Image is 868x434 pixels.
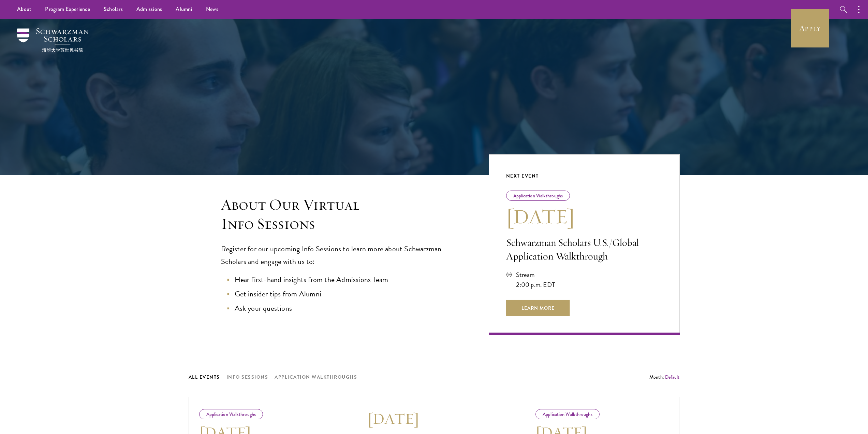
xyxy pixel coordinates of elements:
div: Next Event [506,172,662,180]
div: 2:00 p.m. EDT [516,280,555,290]
h3: [DATE] [506,204,662,229]
button: Default [665,374,680,381]
span: Month: [649,374,664,380]
li: Get insider tips from Alumni [228,288,461,300]
a: Next Event Application Walkthroughs [DATE] Schwarzman Scholars U.S./Global Application Walkthroug... [489,154,680,335]
div: Application Walkthroughs [506,191,570,201]
button: Info Sessions [226,373,268,381]
button: Application Walkthroughs [275,373,357,381]
a: Apply [791,9,829,47]
li: Hear first-hand insights from the Admissions Team [228,274,461,286]
h3: About Our Virtual Info Sessions [221,195,461,234]
button: All Events [189,373,220,381]
li: Ask your questions [228,302,461,315]
h3: [DATE] [367,409,501,428]
img: Schwarzman Scholars [17,28,89,52]
div: Application Walkthroughs [199,409,263,419]
div: Stream [516,270,555,280]
div: Application Walkthroughs [535,409,600,419]
p: Register for our upcoming Info Sessions to learn more about Schwarzman Scholars and engage with u... [221,243,461,268]
p: Schwarzman Scholars U.S./Global Application Walkthrough [506,236,662,263]
span: Learn More [506,300,570,316]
